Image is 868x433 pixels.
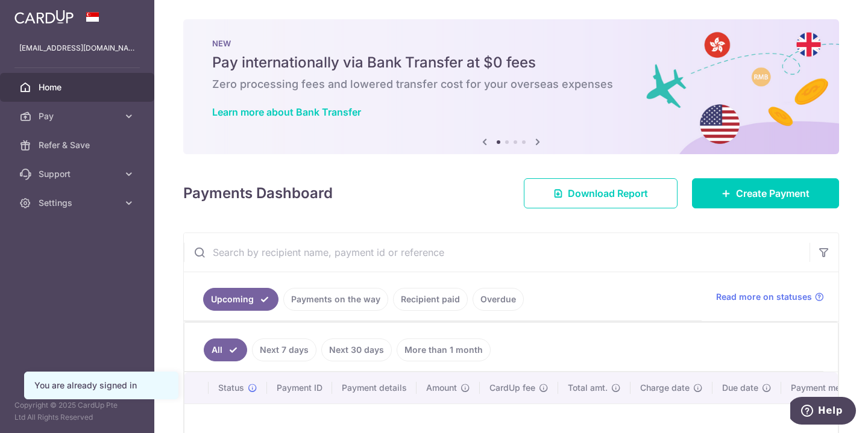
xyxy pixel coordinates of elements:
p: NEW [212,39,810,48]
a: Overdue [473,288,524,311]
a: Recipient paid [393,288,468,311]
span: Home [39,81,118,93]
a: Create Payment [692,178,839,208]
h5: Pay internationally via Bank Transfer at $0 fees [212,53,810,72]
th: Payment ID [267,372,332,403]
a: Download Report [524,178,678,208]
span: Download Report [568,186,648,201]
span: Create Payment [736,186,810,201]
a: All [204,338,247,361]
a: Next 7 days [252,338,316,361]
h4: Payments Dashboard [183,182,333,204]
span: Pay [39,110,118,122]
img: CardUp [14,10,74,24]
a: Learn more about Bank Transfer [212,106,361,118]
span: Support [39,168,118,180]
span: Amount [426,382,457,394]
span: Settings [39,197,118,209]
span: Due date [722,382,758,394]
span: Status [218,382,244,394]
img: Bank transfer banner [183,19,839,154]
h6: Zero processing fees and lowered transfer cost for your overseas expenses [212,77,810,92]
p: [EMAIL_ADDRESS][DOMAIN_NAME] [19,42,135,54]
span: CardUp fee [489,382,535,394]
th: Payment details [332,372,417,403]
a: Next 30 days [321,338,392,361]
input: Search by recipient name, payment id or reference [184,233,810,272]
span: Total amt. [568,382,608,394]
span: Read more on statuses [716,291,812,303]
span: Refer & Save [39,139,118,151]
span: Charge date [640,382,690,394]
a: More than 1 month [397,338,491,361]
a: Upcoming [203,288,278,311]
div: You are already signed in [34,379,168,391]
a: Read more on statuses [716,291,824,303]
iframe: Opens a widget where you can find more information [790,397,856,427]
a: Payments on the way [283,288,388,311]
